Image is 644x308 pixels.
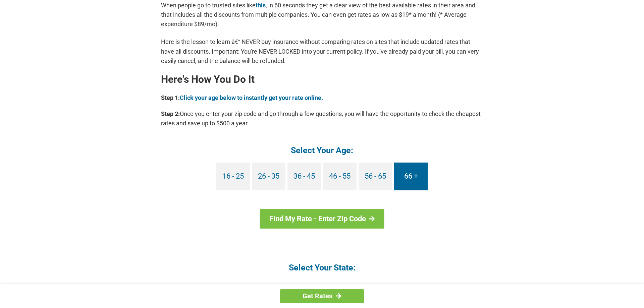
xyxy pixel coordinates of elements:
[287,163,321,190] a: 36 - 45
[394,163,428,190] a: 66 +
[161,74,483,85] h2: Here's How You Do It
[256,2,266,9] a: this
[161,109,483,128] p: Once you enter your zip code and go through a few questions, you will have the opportunity to che...
[161,145,483,156] h4: Select Your Age:
[161,37,483,65] p: Here is the lesson to learn â€“ NEVER buy insurance without comparing rates on sites that include...
[161,1,483,29] p: When people go to trusted sites like , in 60 seconds they get a clear view of the best available ...
[359,163,392,190] a: 56 - 65
[161,110,180,117] b: Step 2:
[323,163,357,190] a: 46 - 55
[180,94,323,101] a: Click your age below to instantly get your rate online.
[161,94,180,101] b: Step 1:
[280,289,364,303] a: Get Rates
[216,163,250,190] a: 16 - 25
[161,262,483,273] h4: Select Your State:
[260,209,384,229] a: Find My Rate - Enter Zip Code
[252,163,285,190] a: 26 - 35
